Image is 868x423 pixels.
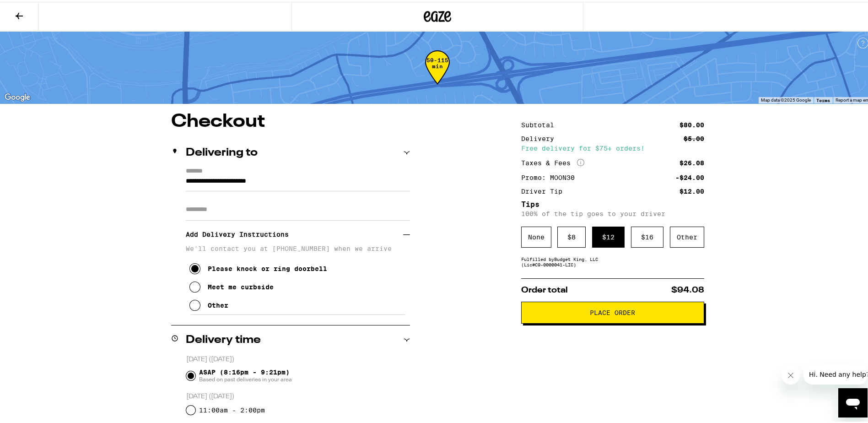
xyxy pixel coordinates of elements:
iframe: Close message [782,364,800,383]
div: Free delivery for $75+ orders! [521,143,704,150]
div: Meet me curbside [208,282,274,289]
button: Other [189,294,228,313]
div: 50-115 min [425,55,450,90]
span: Hi. Need any help? [5,6,66,14]
div: $5.00 [684,134,704,140]
a: Terms [816,96,830,101]
div: -$24.00 [675,173,704,179]
div: Fulfilled by Budget King, LLC (Lic# C9-0000041-LIC ) [521,255,704,266]
button: Place Order [521,300,704,322]
span: Based on past deliveries in your area [199,374,292,381]
img: Google [2,90,32,102]
div: $26.08 [679,158,704,164]
iframe: Message from company [803,363,868,383]
p: We'll contact you at [PHONE_NUMBER] when we arrive [186,243,410,250]
div: Other [208,300,228,307]
div: Delivery [521,134,561,140]
p: 100% of the tip goes to your driver [521,208,704,216]
button: Please knock or ring doorbell [189,258,327,276]
h2: Delivering to [186,146,258,157]
div: Promo: MOON30 [521,173,581,179]
div: Driver Tip [521,186,569,193]
div: Subtotal [521,120,561,126]
h3: Add Delivery Instructions [186,222,403,243]
span: Map data ©2025 Google [761,96,811,101]
div: $ 16 [631,225,663,246]
h1: Checkout [171,111,410,129]
span: ASAP (8:16pm - 9:21pm) [199,367,292,381]
a: Open this area in Google Maps (opens a new window) [2,90,32,102]
div: $ 8 [557,225,586,246]
div: None [521,225,551,246]
p: [DATE] ([DATE]) [186,390,410,399]
div: Taxes & Fees [521,157,584,165]
iframe: Button to launch messaging window [838,386,868,416]
div: $ 12 [592,225,625,246]
label: 11:00am - 2:00pm [199,405,265,412]
div: Please knock or ring doorbell [208,263,327,271]
div: $12.00 [679,186,704,193]
span: Place Order [590,308,635,314]
h2: Delivery time [186,333,261,344]
span: Order total [521,284,568,293]
h5: Tips [521,199,704,206]
p: [DATE] ([DATE]) [186,353,410,362]
button: Meet me curbside [189,276,274,294]
div: $80.00 [679,120,704,126]
div: Other [670,225,704,246]
span: $94.08 [671,284,704,293]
